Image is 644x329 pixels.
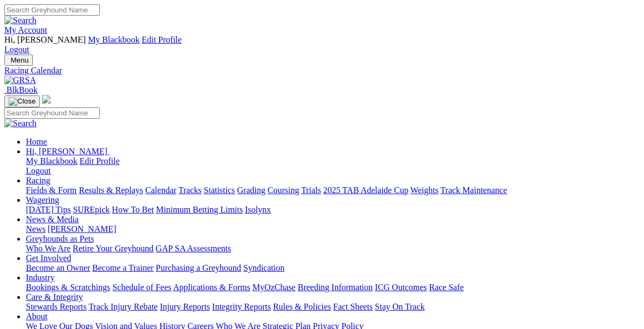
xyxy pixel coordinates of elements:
div: Get Involved [26,263,640,273]
a: Rules & Policies [273,302,331,311]
div: Greyhounds as Pets [26,244,640,253]
div: Racing [26,186,640,195]
a: SUREpick [73,205,109,214]
a: Grading [237,186,265,195]
img: Close [9,97,36,106]
a: Weights [410,186,439,195]
a: Tracks [179,186,202,195]
div: Wagering [26,205,640,215]
a: Results & Replays [79,186,143,195]
a: [DATE] Tips [26,205,71,214]
a: Stay On Track [375,302,424,311]
div: Care & Integrity [26,302,640,312]
img: Search [4,16,37,25]
a: Edit Profile [142,35,182,44]
a: News & Media [26,215,79,224]
a: My Blackbook [26,156,78,166]
a: Home [26,137,47,146]
a: Fields & Form [26,186,77,195]
a: Become a Trainer [92,263,154,272]
span: BlkBook [6,85,38,94]
button: Toggle navigation [4,54,33,66]
a: Coursing [268,186,299,195]
a: Industry [26,273,54,282]
a: [PERSON_NAME] [47,224,116,234]
a: Stewards Reports [26,302,86,311]
a: 2025 TAB Adelaide Cup [323,186,408,195]
a: Race Safe [429,283,463,292]
a: Breeding Information [298,283,373,292]
span: Hi, [PERSON_NAME] [4,35,86,44]
a: MyOzChase [252,283,296,292]
a: GAP SA Assessments [156,244,231,253]
a: My Account [4,25,47,35]
a: Injury Reports [160,302,210,311]
a: Fact Sheets [333,302,373,311]
button: Toggle navigation [4,95,40,107]
a: Care & Integrity [26,292,83,301]
a: My Blackbook [88,35,140,44]
a: Trials [301,186,321,195]
input: Search [4,4,100,16]
a: Get Involved [26,253,71,263]
span: Hi, [PERSON_NAME] [26,147,107,156]
span: Menu [11,56,29,64]
a: Syndication [243,263,284,272]
a: Applications & Forms [173,283,250,292]
img: GRSA [4,76,36,85]
a: Bookings & Scratchings [26,283,110,292]
a: Purchasing a Greyhound [156,263,241,272]
a: Calendar [145,186,176,195]
a: Track Maintenance [441,186,507,195]
div: News & Media [26,224,640,234]
a: Statistics [204,186,235,195]
a: Become an Owner [26,263,90,272]
div: Industry [26,283,640,292]
a: About [26,312,47,321]
img: logo-grsa-white.png [42,95,51,104]
a: Greyhounds as Pets [26,234,94,243]
a: Edit Profile [80,156,120,166]
a: Minimum Betting Limits [156,205,243,214]
a: ICG Outcomes [375,283,427,292]
a: How To Bet [112,205,154,214]
a: BlkBook [4,85,38,94]
a: Racing [26,176,50,185]
a: Schedule of Fees [112,283,171,292]
a: Wagering [26,195,59,204]
input: Search [4,107,100,119]
a: Hi, [PERSON_NAME] [26,147,109,156]
a: Logout [26,166,51,175]
a: Track Injury Rebate [88,302,157,311]
a: Racing Calendar [4,66,640,76]
div: Hi, [PERSON_NAME] [26,156,640,176]
a: Integrity Reports [212,302,271,311]
div: My Account [4,35,640,54]
a: Isolynx [245,205,271,214]
a: Logout [4,45,29,54]
a: Who We Are [26,244,71,253]
a: News [26,224,45,234]
img: Search [4,119,37,128]
a: Retire Your Greyhound [73,244,154,253]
